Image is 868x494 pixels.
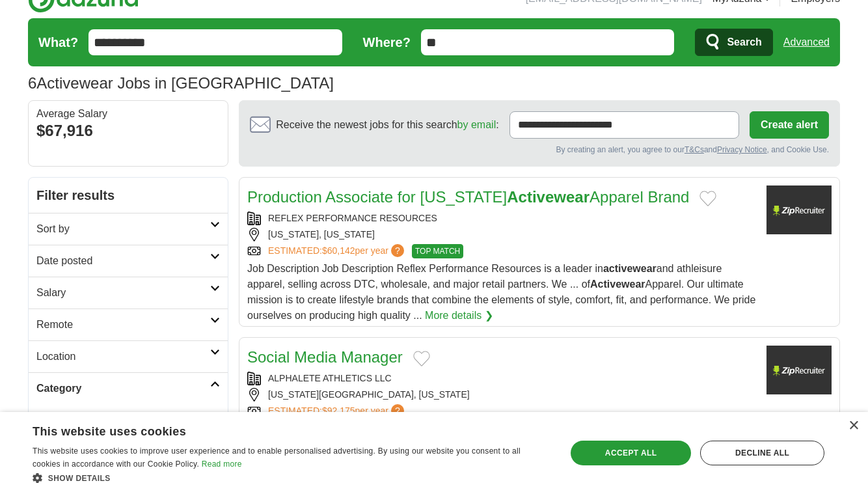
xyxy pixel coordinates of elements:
[363,33,411,52] label: Where?
[590,279,645,290] strong: Activewear
[766,346,832,394] img: Company logo
[571,441,691,465] div: Accept all
[276,117,498,133] span: Receive the newest jobs for this search :
[685,145,704,154] a: T&Cs
[36,221,210,237] h2: Sort by
[247,348,403,366] a: Social Media Manager
[717,145,767,154] a: Privacy Notice
[36,317,210,333] h2: Remote
[603,263,657,274] strong: activewear
[727,29,761,55] span: Search
[457,119,496,130] a: by email
[766,185,832,234] img: Company logo
[700,441,824,465] div: Decline all
[247,372,756,385] div: ALPHALETE ATHLETICS LLC
[322,405,355,416] span: $92,175
[695,29,772,56] button: Search
[268,404,407,418] a: ESTIMATED:$92,175per year?
[48,474,111,483] span: Show details
[36,285,210,301] h2: Salary
[413,351,430,366] button: Add to favorite jobs
[33,420,518,439] div: This website uses cookies
[29,277,228,309] a: Salary
[29,178,228,213] h2: Filter results
[250,144,829,156] div: By creating an alert, you agree to our and , and Cookie Use.
[247,188,689,206] a: Production Associate for [US_STATE]ActivewearApparel Brand
[425,308,493,323] a: More details ❯
[28,74,334,92] h1: Activewear Jobs in [GEOGRAPHIC_DATA]
[750,111,829,139] button: Create alert
[391,404,404,417] span: ?
[699,191,716,206] button: Add to favorite jobs
[268,244,407,258] a: ESTIMATED:$60,142per year?
[38,33,78,52] label: What?
[783,29,830,55] a: Advanced
[848,421,858,431] div: Close
[29,372,228,404] a: Category
[247,388,756,402] div: [US_STATE][GEOGRAPHIC_DATA], [US_STATE]
[36,349,210,364] h2: Location
[28,72,36,95] span: 6
[36,253,210,269] h2: Date posted
[391,244,404,257] span: ?
[247,228,756,241] div: [US_STATE], [US_STATE]
[36,119,220,143] div: $67,916
[412,244,463,258] span: TOP MATCH
[247,212,756,225] div: REFLEX PERFORMANCE RESOURCES
[36,381,210,396] h2: Category
[29,340,228,372] a: Location
[202,460,242,469] a: Read more, opens a new window
[29,213,228,245] a: Sort by
[36,109,220,119] div: Average Salary
[33,446,521,469] span: This website uses cookies to improve user experience and to enable personalised advertising. By u...
[247,263,755,321] span: Job Description Job Description Reflex Performance Resources is a leader in and athleisure appare...
[322,245,355,256] span: $60,142
[29,309,228,340] a: Remote
[507,188,590,206] strong: Activewear
[33,471,550,484] div: Show details
[29,245,228,277] a: Date posted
